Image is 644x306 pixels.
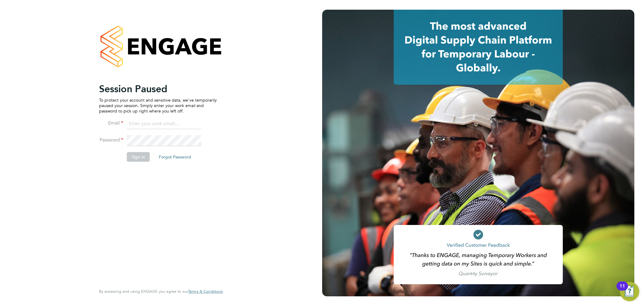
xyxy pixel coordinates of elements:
[99,120,123,126] label: Email
[127,119,201,129] input: Enter your work email...
[620,286,625,294] div: 11
[99,289,223,294] span: By accessing and using ENGAGE you agree to our
[188,289,223,294] a: Terms & Conditions
[99,97,217,114] p: To protect your account and sensitive data, we've temporarily paused your session. Simply enter y...
[127,152,150,162] button: Sign In
[99,137,123,143] label: Password
[99,83,217,95] h2: Session Paused
[620,282,639,301] button: Open Resource Center, 11 new notifications
[154,152,196,162] button: Forgot Password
